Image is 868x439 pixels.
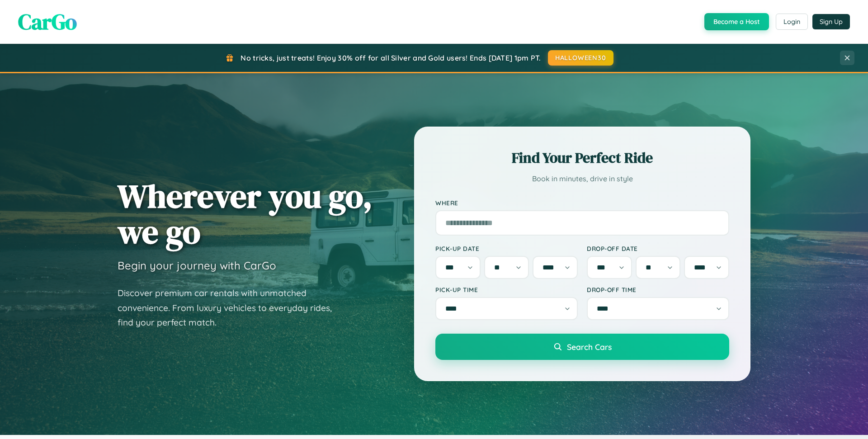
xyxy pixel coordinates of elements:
[435,199,729,207] label: Where
[18,7,77,37] span: CarGo
[548,50,613,66] button: HALLOWEEN30
[435,172,729,185] p: Book in minutes, drive in style
[118,286,344,330] p: Discover premium car rentals with unmatched convenience. From luxury vehicles to everyday rides, ...
[704,13,769,30] button: Become a Host
[241,53,541,62] span: No tricks, just treats! Enjoy 30% off for all Silver and Gold users! Ends [DATE] 1pm PT.
[587,286,729,293] label: Drop-off Time
[587,245,729,252] label: Drop-off Date
[118,178,373,250] h1: Wherever you go, we go
[118,259,276,272] h3: Begin your journey with CarGo
[812,14,850,29] button: Sign Up
[435,334,729,360] button: Search Cars
[435,148,729,168] h2: Find Your Perfect Ride
[435,286,578,293] label: Pick-up Time
[435,245,578,252] label: Pick-up Date
[567,342,612,352] span: Search Cars
[776,14,808,30] button: Login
